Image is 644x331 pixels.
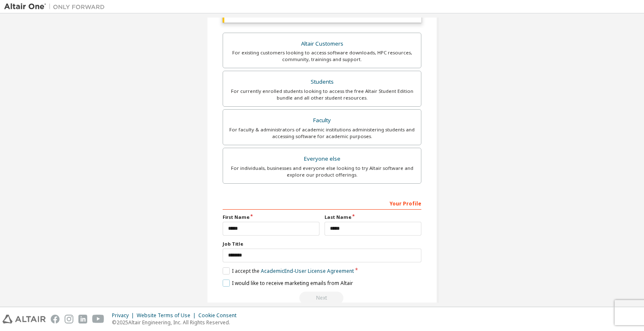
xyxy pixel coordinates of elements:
div: Your Profile [223,196,421,210]
div: For faculty & administrators of academic institutions administering students and accessing softwa... [228,126,416,140]
label: First Name [223,214,319,221]
img: facebook.svg [51,315,60,323]
div: For individuals, businesses and everyone else looking to try Altair software and explore our prod... [228,165,416,178]
img: instagram.svg [65,315,73,323]
div: Everyone else [228,153,416,165]
img: youtube.svg [92,315,104,323]
label: I accept the [223,267,354,275]
label: I would like to receive marketing emails from Altair [223,280,353,287]
p: © 2025 Altair Engineering, Inc. All Rights Reserved. [112,319,241,326]
div: Students [228,76,416,88]
img: linkedin.svg [78,315,87,323]
div: Website Terms of Use [137,312,198,319]
div: Provide a valid email to continue [223,292,421,304]
a: Academic End-User License Agreement [261,267,354,275]
label: Last Name [325,214,421,221]
img: altair_logo.svg [3,315,46,323]
div: Cookie Consent [198,312,241,319]
div: Faculty [228,115,416,126]
div: Altair Customers [228,38,416,50]
div: For existing customers looking to access software downloads, HPC resources, community, trainings ... [228,49,416,63]
div: For currently enrolled students looking to access the free Altair Student Edition bundle and all ... [228,88,416,101]
img: Altair One [4,3,109,11]
label: Job Title [223,241,421,247]
div: Privacy [112,312,137,319]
